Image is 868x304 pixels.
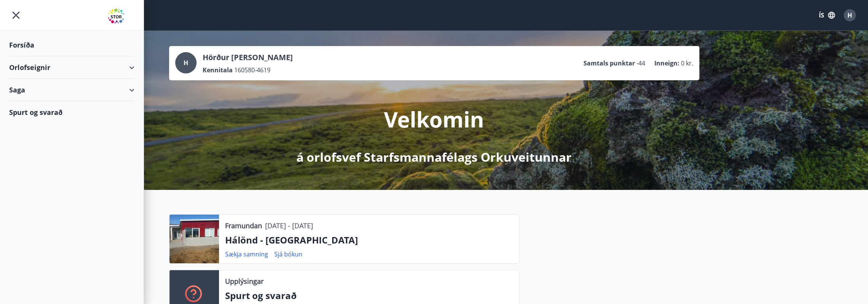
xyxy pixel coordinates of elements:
a: Sjá bókun [274,250,302,258]
img: union_logo [108,8,134,24]
p: Samtals punktar [583,59,635,67]
div: Spurt og svarað [9,101,134,123]
button: menu [9,8,23,22]
p: Spurt og svarað [225,289,513,302]
div: Saga [9,79,134,101]
p: á orlofsvef Starfsmannafélags Orkuveitunnar [296,149,572,166]
button: ÍS [815,8,839,22]
button: H [841,6,859,24]
p: Kennitala [203,66,233,74]
span: H [184,59,188,67]
p: Hálönd - [GEOGRAPHIC_DATA] [225,234,513,247]
div: Orlofseignir [9,56,134,79]
span: 0 kr. [681,59,693,67]
p: Framundan [225,221,262,231]
p: Inneign : [654,59,679,67]
p: Velkomin [384,105,484,134]
p: [DATE] - [DATE] [265,221,313,231]
span: 160580-4619 [234,66,270,74]
div: Forsíða [9,34,134,56]
p: Hörður [PERSON_NAME] [203,52,293,63]
p: Upplýsingar [225,276,264,286]
span: -44 [636,59,645,67]
a: Sækja samning [225,250,268,258]
span: H [847,11,852,19]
